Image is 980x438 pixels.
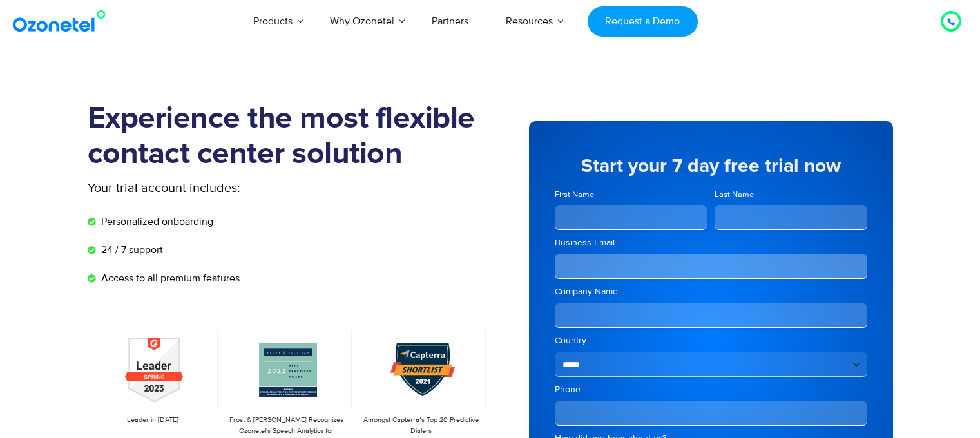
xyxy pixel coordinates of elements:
p: Amongst Capterra’s Top 20 Predictive Dialers [362,415,479,436]
span: Access to all premium features [98,271,240,286]
p: Leader in [DATE] [94,415,211,426]
label: Business Email [555,236,867,249]
label: Phone [555,383,867,396]
span: Personalized onboarding [98,214,213,229]
label: Country [555,334,867,347]
h5: Start your 7 day free trial now [555,157,867,176]
h1: Experience the most flexible contact center solution [88,101,490,172]
a: Request a Demo [588,6,698,37]
label: First Name [555,189,707,201]
label: Company Name [555,285,867,298]
p: Your trial account includes: [88,178,394,198]
span: 24 / 7 support [98,242,163,258]
label: Last Name [715,189,867,201]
